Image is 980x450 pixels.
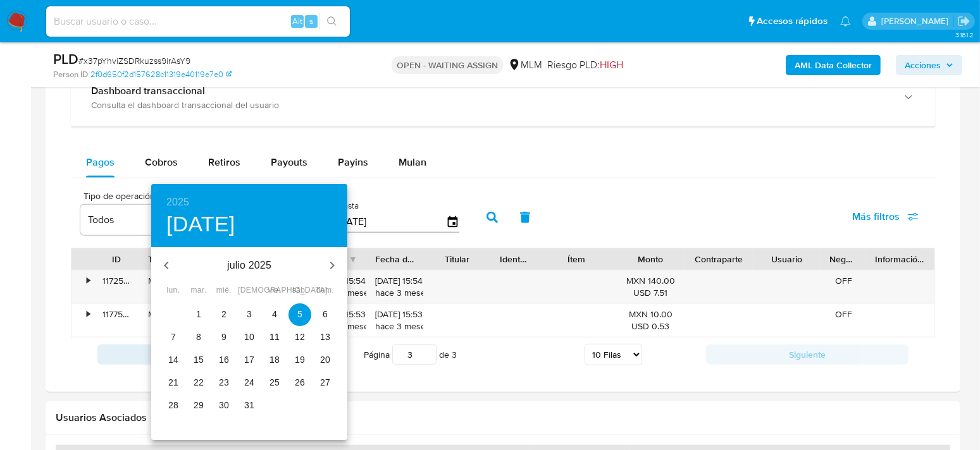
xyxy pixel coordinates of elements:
button: 9 [213,326,235,349]
p: julio 2025 [182,258,317,273]
button: [DATE] [166,211,235,238]
span: sáb. [288,284,311,297]
p: 8 [196,331,201,343]
button: 31 [238,394,261,417]
p: 4 [272,308,277,320]
p: 21 [168,376,178,389]
button: 25 [263,372,286,394]
p: 30 [219,399,229,411]
p: 11 [270,331,280,343]
p: 10 [244,331,254,343]
p: 3 [247,308,252,320]
span: mar. [187,284,210,297]
p: 5 [297,308,302,320]
p: 22 [194,376,204,389]
button: 20 [314,349,337,372]
p: 2 [221,308,226,320]
p: 29 [194,399,204,411]
button: 29 [187,394,210,417]
p: 14 [168,353,178,366]
button: 10 [238,326,261,349]
button: 19 [288,349,311,372]
button: 28 [162,394,185,417]
button: 22 [187,372,210,394]
p: 6 [323,308,328,320]
p: 15 [194,353,204,366]
button: 6 [314,303,337,326]
p: 24 [244,376,254,389]
p: 27 [320,376,330,389]
button: 12 [288,326,311,349]
p: 25 [270,376,280,389]
button: 14 [162,349,185,372]
p: 1 [196,308,201,320]
button: 30 [213,394,235,417]
button: 24 [238,372,261,394]
button: 2 [213,303,235,326]
button: 13 [314,326,337,349]
span: [DEMOGRAPHIC_DATA]. [238,284,261,297]
p: 13 [320,331,330,343]
p: 18 [270,353,280,366]
p: 19 [295,353,305,366]
button: 15 [187,349,210,372]
button: 5 [288,303,311,326]
button: 26 [288,372,311,394]
p: 16 [219,353,229,366]
p: 12 [295,331,305,343]
span: dom. [314,284,337,297]
span: lun. [162,284,185,297]
button: 18 [263,349,286,372]
button: 16 [213,349,235,372]
span: vie. [263,284,286,297]
p: 20 [320,353,330,366]
span: mié. [213,284,235,297]
p: 31 [244,399,254,411]
button: 23 [213,372,235,394]
button: 1 [187,303,210,326]
p: 26 [295,376,305,389]
p: 9 [221,331,226,343]
p: 17 [244,353,254,366]
button: 21 [162,372,185,394]
button: 7 [162,326,185,349]
button: 2025 [166,193,189,211]
p: 7 [171,331,176,343]
button: 27 [314,372,337,394]
button: 8 [187,326,210,349]
button: 17 [238,349,261,372]
p: 28 [168,399,178,411]
button: 4 [263,303,286,326]
button: 11 [263,326,286,349]
button: 3 [238,303,261,326]
p: 23 [219,376,229,389]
